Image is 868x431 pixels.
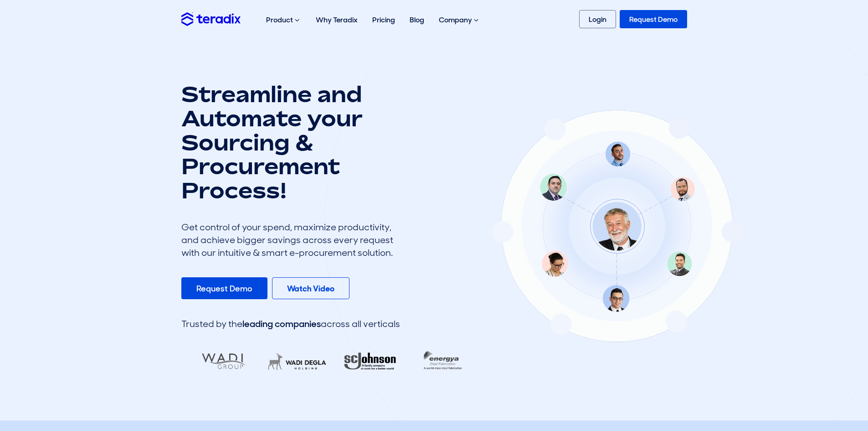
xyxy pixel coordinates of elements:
[272,277,349,299] a: Watch Video
[431,5,488,35] div: Company
[402,5,431,34] a: Blog
[181,277,267,299] a: Request Demo
[365,5,402,34] a: Pricing
[181,317,400,330] div: Trusted by the across all verticals
[260,347,334,376] img: LifeMakers
[333,347,407,376] img: RA
[181,82,400,203] h1: Streamline and Automate your Sourcing & Procurement Process!
[620,10,687,28] a: Request Demo
[308,5,365,34] a: Why Teradix
[181,221,400,259] div: Get control of your spend, maximize productivity, and achieve bigger savings across every request...
[579,10,616,28] a: Login
[287,283,334,294] b: Watch Video
[181,12,241,26] img: Teradix logo
[242,318,321,330] span: leading companies
[259,5,308,35] div: Product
